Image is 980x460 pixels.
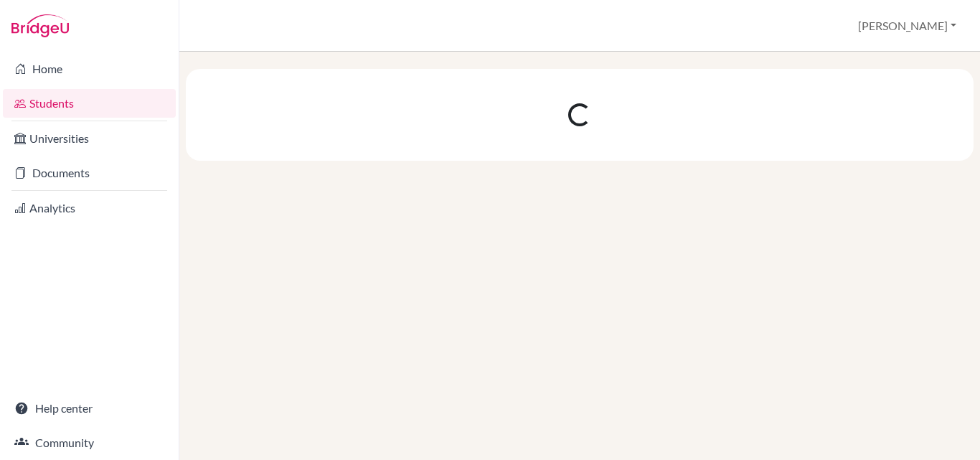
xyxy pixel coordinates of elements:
a: Community [3,428,176,457]
a: Documents [3,159,176,187]
a: Students [3,89,176,118]
a: Home [3,55,176,83]
a: Universities [3,124,176,153]
a: Help center [3,394,176,423]
a: Analytics [3,194,176,222]
button: [PERSON_NAME] [852,12,963,39]
img: Bridge-U [11,14,69,37]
